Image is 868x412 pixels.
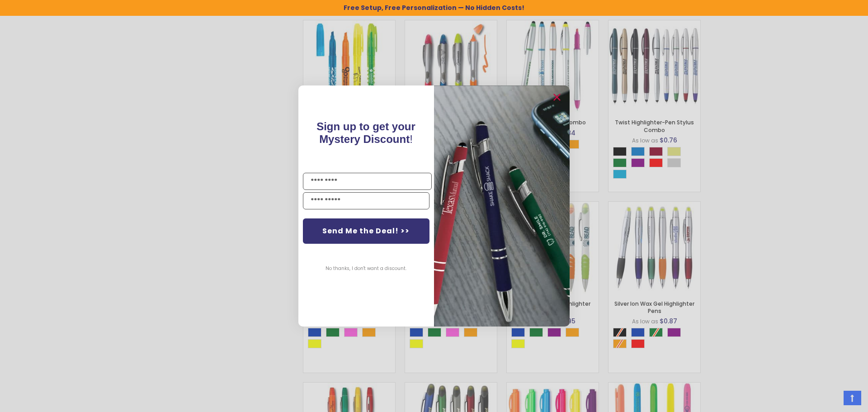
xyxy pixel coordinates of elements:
button: Close dialog [550,90,564,104]
span: ! [317,120,416,145]
span: Sign up to get your Mystery Discount [317,120,416,145]
button: No thanks, I don't want a discount. [321,257,411,280]
button: Send Me the Deal! >> [303,218,429,244]
img: pop-up-image [434,85,570,327]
